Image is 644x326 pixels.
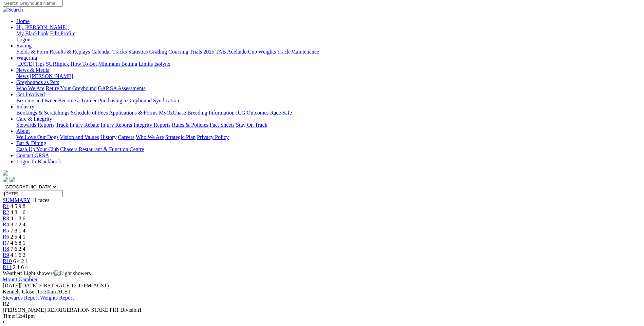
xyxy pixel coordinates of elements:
[16,91,45,97] a: Get Involved
[112,49,127,55] a: Tracks
[3,277,38,282] a: Mount Gambier
[3,313,16,319] span: Time:
[3,222,9,227] a: R4
[3,246,9,252] a: R8
[16,110,69,116] a: Bookings & Scratchings
[71,61,97,67] a: How To Bet
[46,85,97,91] a: Retire Your Greyhound
[11,228,25,233] span: 7 8 1 4
[277,49,319,55] a: Track Maintenance
[98,85,146,91] a: GAP SA Assessments
[3,170,8,176] img: logo-grsa-white.png
[13,258,28,264] span: 6 4 2 1
[203,49,257,55] a: 2025 TAB Adelaide Cup
[236,110,269,116] a: ICG Outcomes
[3,7,23,13] img: Search
[3,283,20,288] span: [DATE]
[3,228,9,233] a: R5
[16,134,58,140] a: We Love Our Dogs
[258,49,276,55] a: Weights
[16,67,50,73] a: News & Media
[11,234,25,240] span: 2 5 4 1
[50,49,90,55] a: Results & Replays
[91,49,111,55] a: Calendar
[3,289,641,295] div: Kennels Close: 11:30am ACST
[3,209,9,215] span: R2
[54,270,91,277] img: Light showers
[100,122,132,128] a: Injury Reports
[16,134,641,140] div: About
[3,197,30,203] a: SUMMARY
[16,146,641,152] div: Bar & Dining
[189,49,202,55] a: Trials
[46,61,69,67] a: SUREpick
[136,134,164,140] a: Who We Are
[3,177,8,182] img: facebook.svg
[100,134,116,140] a: History
[98,61,153,67] a: Minimum Betting Limits
[16,146,59,152] a: Cash Up Your Club
[149,49,167,55] a: Grading
[3,264,12,270] a: R11
[16,49,48,55] a: Fields & Form
[197,134,229,140] a: Privacy Policy
[50,30,75,36] a: Edit Profile
[16,98,641,104] div: Get Involved
[16,30,49,36] a: My Blackbook
[60,134,99,140] a: Vision and Values
[153,98,179,103] a: Syndication
[3,190,63,197] input: Select date
[71,110,108,116] a: Schedule of Fees
[187,110,235,116] a: Breeding Information
[16,140,46,146] a: Bar & Dining
[16,104,34,109] a: Industry
[11,203,25,209] span: 4 5 9 8
[165,134,196,140] a: Strategic Plan
[3,252,9,258] a: R9
[40,295,74,301] a: Weights Report
[16,43,32,48] a: Racing
[16,122,54,128] a: Stewards Reports
[30,73,73,79] a: [PERSON_NAME]
[10,177,15,182] img: twitter.svg
[16,24,68,30] span: Hi, [PERSON_NAME]
[11,240,25,246] span: 4 6 8 1
[11,209,25,215] span: 4 8 1 6
[11,216,25,221] span: 4 1 8 6
[168,49,188,55] a: Coursing
[16,152,49,158] a: Contact GRSA
[128,49,148,55] a: Statistics
[3,270,91,276] span: Weather: Light showers
[16,73,29,79] a: News
[172,122,208,128] a: Rules & Policies
[16,37,32,42] a: Logout
[60,146,144,152] a: Chasers Restaurant & Function Centre
[3,258,12,264] a: R10
[16,79,59,85] a: Greyhounds as Pets
[32,197,49,203] span: 11 races
[3,216,9,221] a: R3
[133,122,170,128] a: Integrity Reports
[11,252,25,258] span: 4 1 6 2
[16,73,641,79] div: News & Media
[16,116,52,122] a: Care & Integrity
[159,110,186,116] a: MyOzChase
[16,128,30,134] a: About
[16,55,37,61] a: Wagering
[13,264,28,270] span: 2 1 6 4
[3,240,9,246] a: R7
[210,122,235,128] a: Fact Sheets
[16,98,57,103] a: Become an Owner
[3,203,9,209] a: R1
[3,234,9,240] a: R6
[236,122,267,128] a: Stay On Track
